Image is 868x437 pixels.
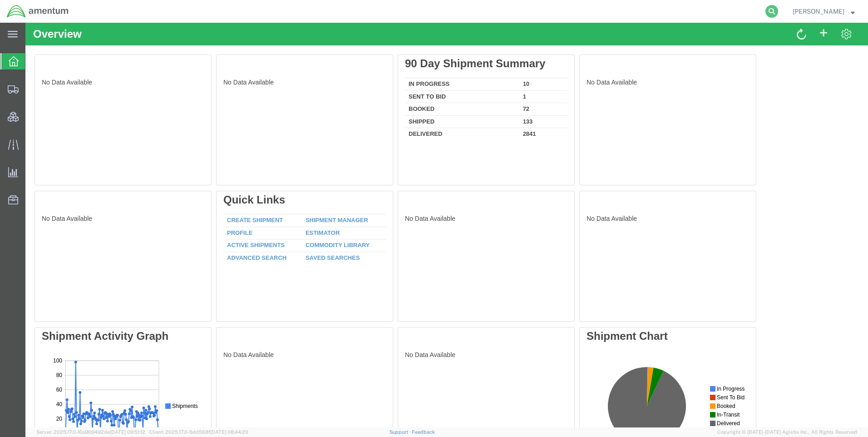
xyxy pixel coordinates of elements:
div: No Data Available [380,328,542,431]
span: [DATE] 08:44:20 [210,429,248,435]
text: Shipments [130,49,156,55]
div: No Data Available [561,55,724,158]
div: Shipment Chart [561,307,724,320]
text: [DATE] [79,79,91,92]
td: 2841 [494,105,542,116]
span: Client: 2025.17.0-5dd568f [149,429,248,435]
text: Delivered [130,66,153,72]
a: Commodity Library [280,219,345,226]
iframe: FS Legacy Container [25,23,868,427]
text: 0 [17,76,20,82]
td: In Progress [380,55,494,68]
text: [DATE] [25,79,37,92]
div: Shipment Activity Graph [16,307,179,320]
td: 10 [494,55,542,68]
span: [DATE] 09:51:12 [110,429,145,435]
text: [DATE] [68,79,80,92]
text: In-Transit [130,57,153,64]
a: Create Shipment [202,194,257,201]
button: [PERSON_NAME] [792,6,855,17]
img: logo [6,5,69,18]
a: Feedback [412,429,435,435]
text: 100 [11,3,20,10]
div: No Data Available [16,191,179,294]
text: Booked [130,49,149,55]
a: Profile [202,207,227,214]
text: [DATE] [35,79,48,92]
td: Booked [380,80,494,93]
div: No Data Available [198,328,360,431]
div: 90 Day Shipment Summary [380,35,542,47]
a: Support [390,429,412,435]
text: 40 [15,47,21,53]
span: Server: 2025.17.0-16a969492de [36,429,145,435]
text: In Progress [130,31,158,38]
text: 60 [15,32,21,39]
a: Shipment Manager [280,194,343,201]
td: Delivered [380,105,494,116]
span: Copyright © [DATE]-[DATE] Agistix Inc., All Rights Reserved [717,428,857,436]
div: No Data Available [198,55,360,158]
td: Shipped [380,93,494,105]
text: Sent To Bid [130,40,158,46]
a: Estimator [280,207,314,214]
text: [DATE] [100,79,113,92]
a: Saved Searches [280,232,335,238]
text: 80 [15,18,21,24]
text: 20 [15,61,21,68]
div: No Data Available [380,191,542,294]
td: 133 [494,93,542,105]
text: [DATE] [89,79,102,92]
a: Advanced Search [202,232,261,238]
text: [DATE] [46,79,59,92]
div: No Data Available [561,191,724,294]
text: [DATE] [14,79,26,92]
a: Active Shipments [202,219,259,226]
td: 1 [494,68,542,80]
text: [DATE] [57,79,69,92]
div: Quick Links [198,171,360,184]
td: Sent To Bid [380,68,494,80]
td: 72 [494,80,542,93]
span: Ray Cheatteam [793,6,844,16]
